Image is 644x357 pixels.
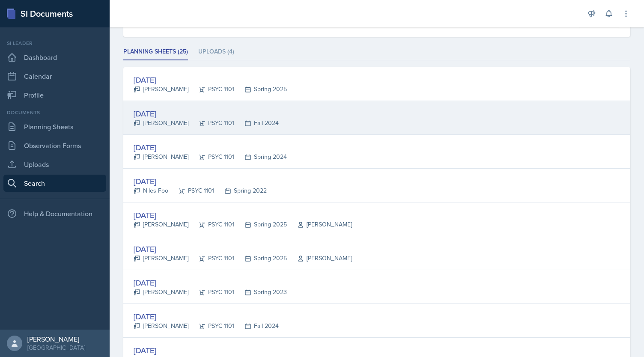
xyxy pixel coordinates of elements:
div: PSYC 1101 [188,152,234,161]
div: Fall 2024 [234,321,279,330]
div: [DATE] [134,243,352,255]
div: [DATE] [134,74,287,86]
div: Spring 2022 [214,186,267,195]
div: [PERSON_NAME] [27,335,85,343]
div: PSYC 1101 [168,186,214,195]
div: PSYC 1101 [188,321,234,330]
div: Documents [3,109,106,116]
a: Uploads [3,156,106,173]
div: [PERSON_NAME] [134,220,188,229]
a: Dashboard [3,49,106,66]
li: Uploads (4) [198,44,234,60]
div: Niles Foo [134,186,168,195]
div: [PERSON_NAME] [134,254,188,263]
div: PSYC 1101 [188,288,234,297]
div: [PERSON_NAME] [287,254,352,263]
div: PSYC 1101 [188,254,234,263]
div: PSYC 1101 [188,220,234,229]
div: [DATE] [134,108,279,119]
div: PSYC 1101 [188,85,234,94]
a: Search [3,175,106,192]
div: [PERSON_NAME] [134,321,188,330]
div: [DATE] [134,345,287,356]
div: Spring 2025 [234,254,287,263]
li: Planning Sheets (25) [123,44,188,60]
div: [PERSON_NAME] [134,152,188,161]
div: [PERSON_NAME] [134,119,188,128]
div: [PERSON_NAME] [134,288,188,297]
div: [DATE] [134,142,287,153]
div: Help & Documentation [3,205,106,222]
div: [PERSON_NAME] [287,220,352,229]
div: [GEOGRAPHIC_DATA] [27,343,85,352]
div: Spring 2025 [234,220,287,229]
div: [PERSON_NAME] [134,85,188,94]
a: Profile [3,86,106,104]
div: [DATE] [134,311,279,322]
div: Fall 2024 [234,119,279,128]
div: Spring 2024 [234,152,287,161]
div: Si leader [3,39,106,47]
a: Planning Sheets [3,118,106,135]
div: Spring 2025 [234,85,287,94]
div: Spring 2023 [234,288,287,297]
div: [DATE] [134,176,267,187]
div: PSYC 1101 [188,119,234,128]
div: [DATE] [134,277,287,289]
a: Observation Forms [3,137,106,154]
a: Calendar [3,68,106,85]
div: [DATE] [134,209,352,221]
